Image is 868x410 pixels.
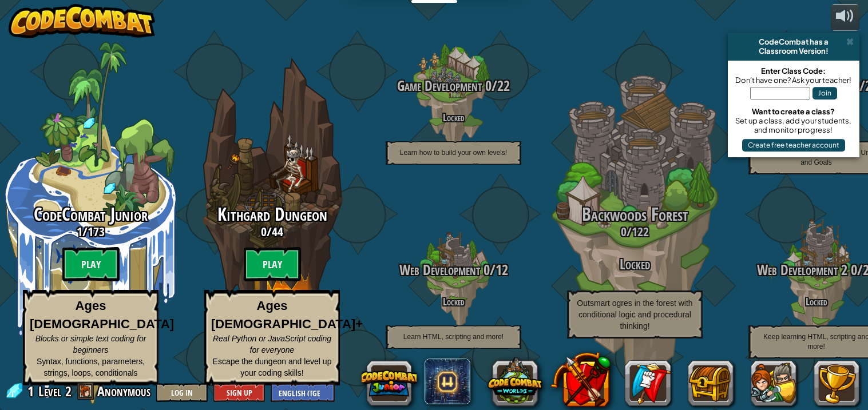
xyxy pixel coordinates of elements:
[734,75,854,85] div: Don't have one? Ask your teacher!
[544,225,726,238] h3: /
[261,223,267,240] span: 0
[363,78,544,94] h3: /
[213,334,331,355] span: Real Python or JavaScript coding for everyone
[397,76,482,95] span: Game Development
[544,257,726,272] h3: Locked
[77,223,82,240] span: 1
[403,333,504,341] span: Learn HTML, scripting and more!
[757,260,847,280] span: Web Development 2
[831,4,859,31] button: Adjust volume
[217,202,327,226] span: Kithgard Dungeon
[363,112,544,123] h4: Locked
[211,298,363,331] strong: Ages [DEMOGRAPHIC_DATA]+
[400,149,507,157] span: Learn how to build your own levels!
[213,383,265,402] button: Sign Up
[38,382,61,401] span: Level
[734,66,854,75] div: Enter Class Code:
[181,42,363,404] div: Complete previous world to unlock
[732,37,855,46] div: CodeCombat has a
[34,202,148,226] span: CodeCombat Junior
[88,223,105,240] span: 173
[732,46,855,55] div: Classroom Version!
[62,247,120,281] btn: Play
[734,116,854,134] div: Set up a class, add your students, and monitor progress!
[847,260,857,280] span: 0
[35,334,146,355] span: Blocks or simple text coding for beginners
[399,260,480,280] span: Web Development
[9,4,155,38] img: CodeCombat - Learn how to code by playing a game
[482,76,492,95] span: 0
[582,202,688,226] span: Backwoods Forest
[632,223,649,240] span: 122
[181,225,363,238] h3: /
[97,382,150,400] span: Anonymous
[497,76,510,95] span: 22
[734,107,854,116] div: Want to create a class?
[363,262,544,278] h3: /
[156,383,208,402] button: Log In
[30,298,174,331] strong: Ages [DEMOGRAPHIC_DATA]
[742,139,845,152] button: Create free teacher account
[577,298,692,331] span: Outsmart ogres in the forest with conditional logic and procedural thinking!
[363,296,544,307] h4: Locked
[27,382,37,400] span: 1
[37,357,145,377] span: Syntax, functions, parameters, strings, loops, conditionals
[244,247,301,281] btn: Play
[496,260,508,280] span: 12
[65,382,72,400] span: 2
[213,357,332,377] span: Escape the dungeon and level up your coding skills!
[480,260,490,280] span: 0
[272,223,283,240] span: 44
[812,87,837,99] button: Join
[621,223,627,240] span: 0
